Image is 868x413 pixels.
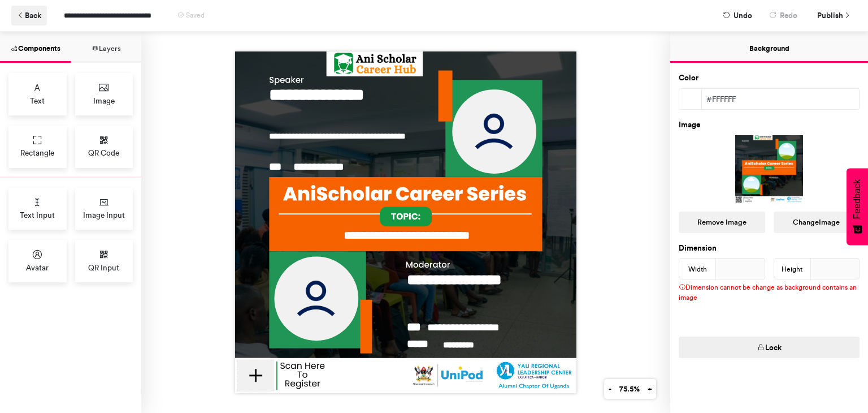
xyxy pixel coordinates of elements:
span: Undo [734,6,752,25]
span: Text [30,95,45,106]
span: Feedback [852,179,862,219]
img: Avatar [452,89,536,174]
span: Image [93,95,115,106]
button: Publish [809,6,857,25]
span: Text Input [20,209,55,221]
iframe: Drift Widget Chat Controller [811,356,854,399]
button: Feedback - Show survey [847,168,868,245]
span: Rectangle [20,147,54,158]
span: QR Code [88,147,119,158]
div: Height [774,259,811,280]
div: #ffffff [702,89,859,109]
span: Saved [186,11,205,19]
span: Image Input [83,209,125,221]
span: Avatar [26,262,49,273]
span: QR Input [88,262,119,273]
button: Background [670,32,868,63]
label: Image [679,119,700,131]
button: Back [11,6,47,25]
button: Layers [71,32,141,63]
div: Width [679,259,716,280]
button: - [604,379,615,399]
button: 75.5% [615,379,644,399]
span: Publish [817,6,843,25]
button: Remove Image [679,212,765,233]
button: Undo [717,6,758,25]
img: Avatar [274,256,358,341]
label: Color [679,72,698,84]
button: ChangeImage [774,212,860,233]
div: Dimension cannot be change as background contains an image [670,279,868,311]
img: Background [235,51,576,393]
button: Lock [679,337,860,358]
label: Dimension [679,243,717,254]
button: + [643,379,656,399]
